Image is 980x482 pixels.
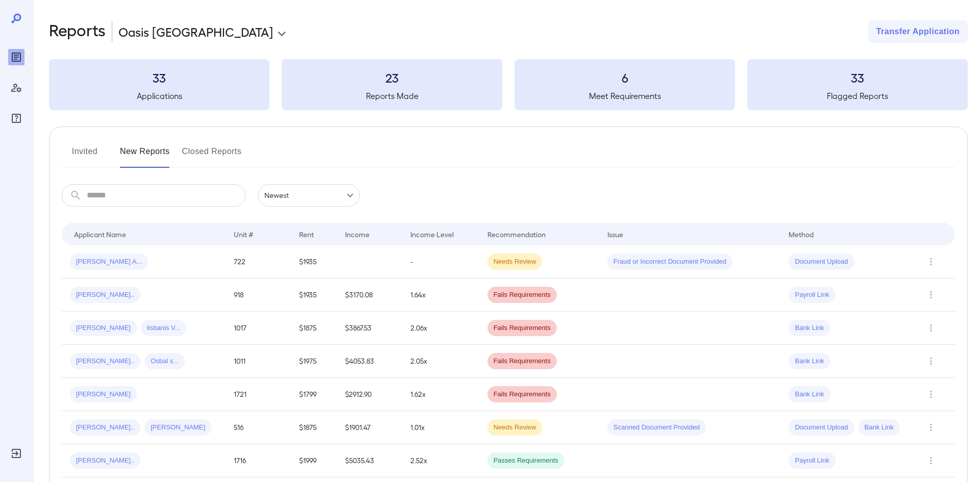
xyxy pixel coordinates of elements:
[747,69,968,86] h3: 33
[789,257,854,267] span: Document Upload
[70,390,137,399] span: [PERSON_NAME]
[487,357,557,366] span: Fails Requirements
[8,445,24,462] div: Log Out
[402,345,479,378] td: 2.05x
[923,353,939,369] button: Row Actions
[226,312,291,345] td: 1017
[514,90,735,102] h5: Meet Requirements
[49,20,106,43] h2: Reports
[234,228,253,240] div: Unit #
[789,290,835,300] span: Payroll Link
[402,378,479,411] td: 1.62x
[226,278,291,312] td: 918
[70,357,140,366] span: [PERSON_NAME]..
[607,257,732,267] span: Fraud or Incorrect Document Provided
[337,312,402,345] td: $3867.53
[291,444,337,477] td: $1999
[487,423,543,433] span: Needs Review
[402,278,479,312] td: 1.64x
[487,390,557,399] span: Fails Requirements
[299,228,315,240] div: Rent
[345,228,370,240] div: Income
[402,245,479,278] td: -
[282,69,502,86] h3: 23
[337,444,402,477] td: $5035.43
[487,228,546,240] div: Recommendation
[8,80,24,96] div: Manage Users
[607,423,706,433] span: Scanned Document Provided
[923,253,939,270] button: Row Actions
[747,90,968,102] h5: Flagged Reports
[70,323,137,333] span: [PERSON_NAME]
[923,287,939,303] button: Row Actions
[120,143,170,168] button: New Reports
[62,143,108,168] button: Invited
[70,257,148,267] span: [PERSON_NAME] A...
[402,312,479,345] td: 2.06x
[144,423,211,433] span: [PERSON_NAME]
[226,345,291,378] td: 1011
[74,228,126,240] div: Applicant Name
[49,90,269,102] h5: Applications
[402,444,479,477] td: 2.52x
[923,386,939,402] button: Row Actions
[226,411,291,444] td: 516
[291,245,337,278] td: $1935
[487,323,557,333] span: Fails Requirements
[789,357,830,366] span: Bank Link
[337,345,402,378] td: $4053.83
[789,456,835,466] span: Payroll Link
[337,378,402,411] td: $2912.90
[226,444,291,477] td: 1716
[487,290,557,300] span: Fails Requirements
[868,20,968,43] button: Transfer Application
[923,419,939,436] button: Row Actions
[789,323,830,333] span: Bank Link
[8,49,24,65] div: Reports
[487,257,543,267] span: Needs Review
[226,378,291,411] td: 1721
[789,228,814,240] div: Method
[144,357,185,366] span: Osbal s...
[487,456,565,466] span: Passes Requirements
[118,23,273,40] p: Oasis [GEOGRAPHIC_DATA]
[291,278,337,312] td: $1935
[402,411,479,444] td: 1.01x
[70,290,140,300] span: [PERSON_NAME]..
[291,312,337,345] td: $1875
[258,184,360,207] div: Newest
[182,143,242,168] button: Closed Reports
[49,69,269,86] h3: 33
[514,69,735,86] h3: 6
[291,378,337,411] td: $1799
[226,245,291,278] td: 722
[923,452,939,469] button: Row Actions
[789,390,830,399] span: Bank Link
[410,228,454,240] div: Income Level
[8,110,24,126] div: FAQ
[282,90,502,102] h5: Reports Made
[923,320,939,336] button: Row Actions
[70,423,140,433] span: [PERSON_NAME]..
[49,59,968,110] summary: 33Applications23Reports Made6Meet Requirements33Flagged Reports
[607,228,624,240] div: Issue
[859,423,900,433] span: Bank Link
[141,323,186,333] span: lisbanis V...
[789,423,854,433] span: Document Upload
[291,345,337,378] td: $1975
[291,411,337,444] td: $1875
[337,278,402,312] td: $3170.08
[70,456,140,466] span: [PERSON_NAME]..
[337,411,402,444] td: $1901.47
